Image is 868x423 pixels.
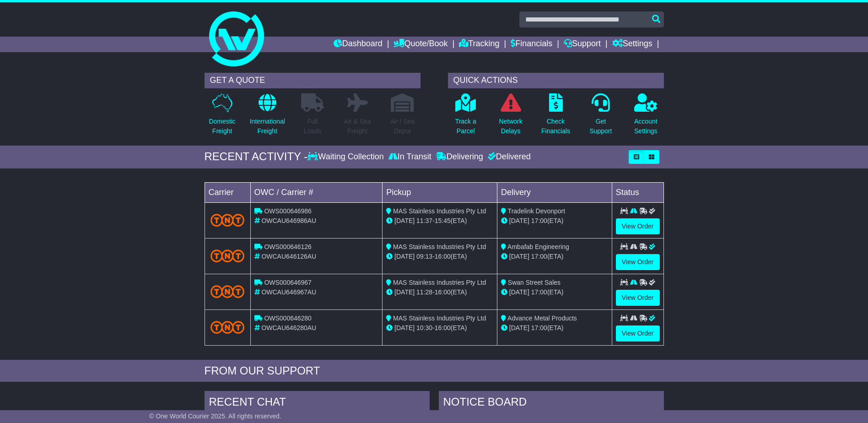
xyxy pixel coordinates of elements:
div: Waiting Collection [307,152,386,162]
span: [DATE] [509,288,529,296]
div: In Transit [386,152,434,162]
span: 11:37 [416,217,432,224]
a: NetworkDelays [498,93,523,141]
a: AccountSettings [634,93,658,141]
span: 10:30 [416,324,432,331]
a: GetSupport [589,93,612,141]
div: Delivering [434,152,485,162]
span: OWS000646126 [264,243,312,250]
p: International Freight [250,117,285,136]
span: 11:28 [416,288,432,296]
span: MAS Stainless Industries Pty Ltd [393,279,486,286]
span: 15:45 [435,217,451,224]
p: Get Support [589,117,612,136]
a: View Order [616,254,660,270]
span: [DATE] [509,253,529,260]
span: [DATE] [394,288,415,296]
div: (ETA) [501,323,608,333]
a: View Order [616,325,660,342]
span: 17:00 [531,288,547,296]
span: MAS Stainless Industries Pty Ltd [393,207,486,215]
span: OWCAU646986AU [261,217,316,224]
p: Air & Sea Freight [344,117,371,136]
p: Check Financials [541,117,570,136]
a: View Order [616,218,660,234]
p: Account Settings [634,117,658,136]
a: Dashboard [334,37,383,52]
span: [DATE] [394,217,415,224]
p: Network Delays [499,117,522,136]
span: OWS000646280 [264,315,312,322]
a: Financials [511,37,552,52]
div: - (ETA) [386,287,493,297]
img: TNT_Domestic.png [210,321,245,333]
span: [DATE] [394,324,415,331]
span: OWS000646986 [264,207,312,215]
a: DomesticFreight [208,93,236,141]
p: Domestic Freight [209,117,235,136]
span: MAS Stainless Industries Pty Ltd [393,315,486,322]
div: QUICK ACTIONS [448,73,664,88]
div: - (ETA) [386,216,493,226]
a: Support [564,37,601,52]
td: OWC / Carrier # [250,182,383,202]
span: 09:13 [416,253,432,260]
div: RECENT ACTIVITY - [205,150,308,163]
span: 16:00 [435,324,451,331]
span: Ambafab Engineering [507,243,569,250]
img: TNT_Domestic.png [210,249,245,262]
span: OWS000646967 [264,279,312,286]
span: OWCAU646280AU [261,324,316,331]
span: 16:00 [435,288,451,296]
div: (ETA) [501,216,608,226]
span: OWCAU646126AU [261,253,316,260]
a: Tracking [459,37,499,52]
img: TNT_Domestic.png [210,285,245,298]
span: [DATE] [509,324,529,331]
td: Pickup [383,182,497,202]
a: Settings [612,37,652,52]
span: Swan Street Sales [508,279,561,286]
span: 17:00 [531,324,547,331]
div: (ETA) [501,252,608,261]
div: Delivered [485,152,531,162]
img: TNT_Domestic.png [210,214,245,226]
p: Air / Sea Depot [390,117,415,136]
div: FROM OUR SUPPORT [205,364,664,378]
span: 16:00 [435,253,451,260]
div: - (ETA) [386,252,493,261]
td: Status [612,182,663,202]
a: View Order [616,290,660,306]
a: CheckFinancials [541,93,571,141]
a: InternationalFreight [249,93,286,141]
a: Track aParcel [455,93,477,141]
span: OWCAU646967AU [261,288,316,296]
td: Delivery [497,182,612,202]
span: 17:00 [531,253,547,260]
td: Carrier [205,182,250,202]
span: MAS Stainless Industries Pty Ltd [393,243,486,250]
span: 17:00 [531,217,547,224]
p: Track a Parcel [455,117,476,136]
div: - (ETA) [386,323,493,333]
div: (ETA) [501,287,608,297]
div: NOTICE BOARD [439,391,664,416]
span: © One World Courier 2025. All rights reserved. [149,412,281,420]
a: Quote/Book [394,37,447,52]
span: Tradelink Devonport [508,207,566,215]
div: GET A QUOTE [205,73,421,88]
span: Advance Metal Products [507,315,577,322]
p: Full Loads [301,117,324,136]
div: RECENT CHAT [205,391,430,416]
span: [DATE] [509,217,529,224]
span: [DATE] [394,253,415,260]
